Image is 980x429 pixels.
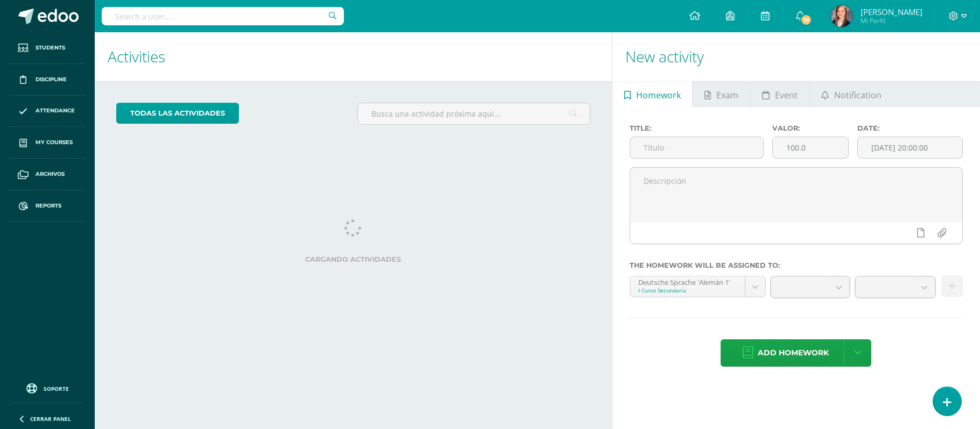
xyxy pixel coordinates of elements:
a: Attendance [9,96,86,127]
span: Homework [636,82,681,108]
label: The homework will be assigned to: [630,261,963,269]
a: My courses [9,127,86,159]
span: My courses [36,138,73,147]
a: Discipline [9,64,86,96]
span: Notification [834,82,882,108]
span: Exam [716,82,738,108]
span: [PERSON_NAME] [861,6,922,17]
h1: Activities [108,32,599,81]
span: Discipline [36,75,67,84]
input: Search a user… [102,7,344,25]
span: Reports [36,202,61,210]
input: Busca una actividad próxima aquí... [358,103,589,124]
a: Soporte [13,381,82,395]
a: Exam [693,81,750,107]
a: Event [750,81,809,107]
a: Deutsche Sprache 'Alemán 1'I Curso Secundaria [630,276,765,297]
a: Homework [612,81,692,107]
label: Title: [630,124,764,132]
span: Students [36,44,65,52]
input: Título [630,137,763,158]
span: 19 [800,14,812,26]
input: Fecha de entrega [858,137,962,158]
div: Deutsche Sprache 'Alemán 1' [638,276,737,287]
a: Students [9,32,86,64]
label: Date: [857,124,963,132]
label: Cargando actividades [116,255,590,263]
input: Puntos máximos [773,137,849,158]
a: Reports [9,190,86,222]
span: Archivos [36,170,65,178]
span: Add homework [758,340,829,366]
span: Soporte [44,385,69,392]
span: Attendance [36,106,75,115]
label: Valor: [772,124,849,132]
div: I Curso Secundaria [638,287,737,294]
a: Notification [809,81,893,107]
h1: New activity [625,32,967,81]
span: Event [775,82,798,108]
span: Cerrar panel [30,415,71,423]
img: 30b41a60147bfd045cc6c38be83b16e6.png [831,5,852,27]
a: Archivos [9,159,86,190]
span: Mi Perfil [861,16,922,25]
a: todas las Actividades [116,103,239,124]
